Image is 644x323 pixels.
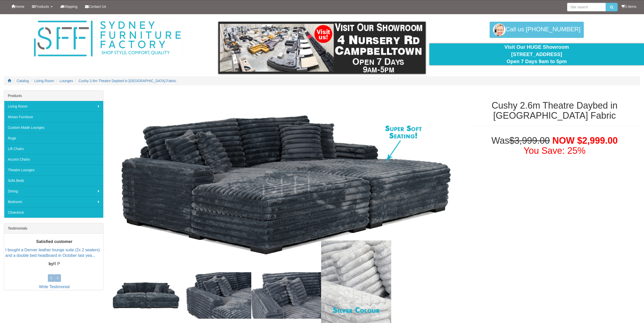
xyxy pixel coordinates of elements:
[4,196,103,207] a: Bedroom
[4,207,103,218] a: Clearance
[4,223,103,234] div: Testimonials
[524,145,586,156] font: You Save: 25%
[8,0,28,13] a: Home
[4,154,103,165] a: Accent Chairs
[17,79,29,83] a: Catalog
[4,112,103,122] a: Moran Furniture
[28,0,56,13] a: Products
[509,135,550,146] del: $3,999.00
[552,135,618,146] span: NOW $2,999.00
[31,19,183,58] img: Sydney Furniture Factory
[621,4,636,9] li: 0 items
[469,101,640,120] h1: Cushy 2.6m Theatre Daybed in [GEOGRAPHIC_DATA] Fabric
[4,175,103,186] a: Sofa Beds
[59,79,73,83] a: Lounges
[567,3,606,11] input: Site search
[4,101,103,112] a: Living Room
[4,186,103,196] a: Dining
[4,122,103,133] a: Custom Made Lounges
[4,133,103,143] a: Rugs
[39,285,70,289] a: Write Testimonial
[4,143,103,154] a: Lift Chairs
[4,91,103,101] div: Products
[5,261,103,267] p: R P
[433,43,640,65] div: Visit Our HUGE Showroom [STREET_ADDRESS] Open 7 Days 9am to 5pm
[35,5,49,9] span: Products
[469,136,640,156] h1: Was
[34,79,54,83] a: Living Room
[79,79,176,83] a: Cushy 2.6m Theatre Daybed in [GEOGRAPHIC_DATA] Fabric
[4,165,103,175] a: Theatre Lounges
[64,5,78,9] span: Shipping
[89,5,106,9] span: Contact Us
[218,22,425,74] img: showroom.gif
[81,0,110,13] a: Contact Us
[49,262,53,266] b: by
[56,0,81,13] a: Shipping
[36,239,72,244] b: Satisfied customer
[15,5,24,9] span: Home
[5,248,100,258] a: I bought a Denver leather lounge suite (2x 2 seaters) and a double bed headboard in October last ...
